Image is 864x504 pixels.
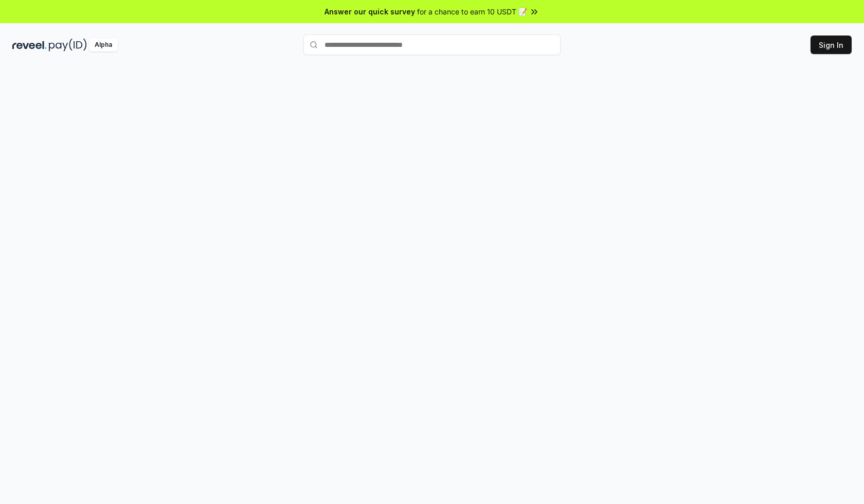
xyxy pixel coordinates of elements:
[325,6,415,17] span: Answer our quick survey
[417,6,527,17] span: for a chance to earn 10 USDT 📝
[12,39,47,51] img: reveel_dark
[811,36,852,54] button: Sign In
[49,39,87,51] img: pay_id
[89,39,118,51] div: Alpha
